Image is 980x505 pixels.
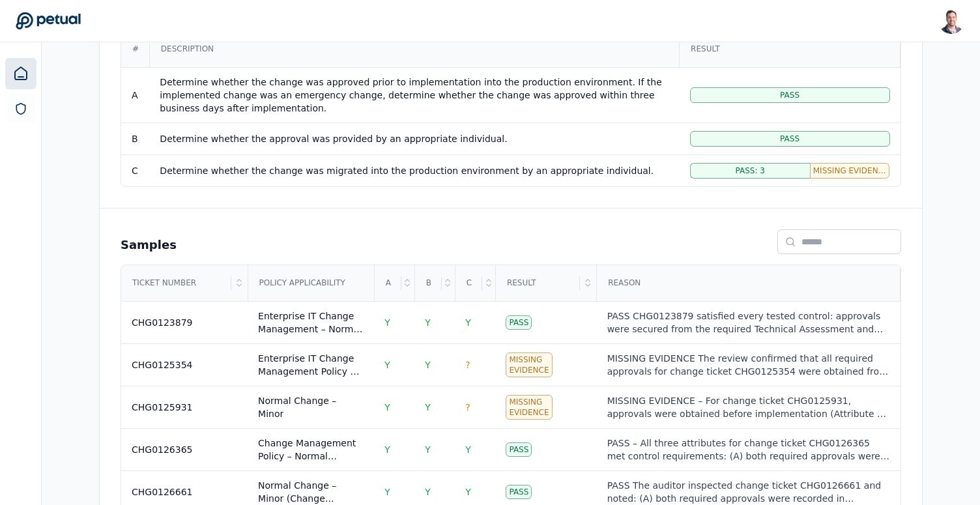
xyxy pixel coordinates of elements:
span: ? [465,360,470,370]
span: Y [425,444,431,455]
span: Y [425,317,431,328]
div: MISSING EVIDENCE The review confirmed that all required approvals for change ticket CHG0125354 we... [607,352,890,378]
span: Y [465,487,471,497]
span: Y [384,317,390,328]
span: Y [425,360,431,370]
td: B [121,123,149,154]
div: # [122,31,149,66]
div: Description [151,31,678,66]
span: Pass [780,134,800,144]
a: Dashboard [5,58,36,89]
div: CHG0126365 [132,443,193,456]
div: Determine whether the change was migrated into the production environment by an appropriate indiv... [160,164,669,177]
div: MISSING EVIDENCE – For change ticket CHG0125931, approvals were obtained before implementation (A... [607,394,890,420]
div: A [375,266,401,301]
span: Missing Evidence: 2 [813,166,887,176]
div: PASS The auditor inspected change ticket CHG0126661 and noted: (A) both required approvals were r... [607,479,890,505]
div: CHG0126661 [132,485,193,498]
div: Enterprise IT Change Management Policy – Normal Change (Medium Risk) Operating Principles & Appro... [258,352,364,378]
div: Pass [506,315,532,330]
div: CHG0123879 [132,316,193,329]
div: B [416,266,442,301]
div: Result [497,266,580,301]
span: ? [465,402,470,412]
div: Result [680,31,899,66]
span: Pass: 3 [735,166,764,176]
span: Y [425,487,431,497]
span: Y [384,360,390,370]
span: Y [384,402,390,412]
img: Snir Kodesh [938,8,964,34]
a: SOC 1 Reports [7,94,35,123]
div: Missing Evidence [506,395,552,420]
div: Pass [506,485,532,499]
td: A [121,67,149,123]
div: PASS – All three attributes for change ticket CHG0126365 met control requirements: (A) both requi... [607,437,890,463]
span: Y [384,487,390,497]
span: Y [465,444,471,455]
div: Reason [598,266,899,301]
div: Policy Applicability [249,266,373,301]
div: Determine whether the approval was provided by an appropriate individual. [160,132,669,145]
div: CHG0125931 [132,401,193,414]
span: Y [384,444,390,455]
div: Change Management Policy – Normal Change (Minor) requirements [258,437,364,463]
span: Pass [780,90,800,100]
div: Determine whether the change was approved prior to implementation into the production environment... [160,76,669,115]
div: Enterprise IT Change Management – Normal Change (Minor risk) [258,310,364,336]
div: Ticket number [122,266,231,301]
h2: Samples [121,236,177,254]
div: Missing Evidence [506,353,552,377]
div: Pass [506,442,532,457]
div: C [456,266,482,301]
div: Normal Change – Minor (Change Management Approval Matrix & Lead-Time) [258,479,364,505]
a: Go to Dashboard [16,12,81,30]
td: C [121,154,149,186]
span: Y [425,402,431,412]
div: CHG0125354 [132,358,193,371]
div: Normal Change – Minor [258,394,364,420]
div: PASS CHG0123879 satisfied every tested control: approvals were secured from the required Technica... [607,310,890,336]
span: Y [465,317,471,328]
